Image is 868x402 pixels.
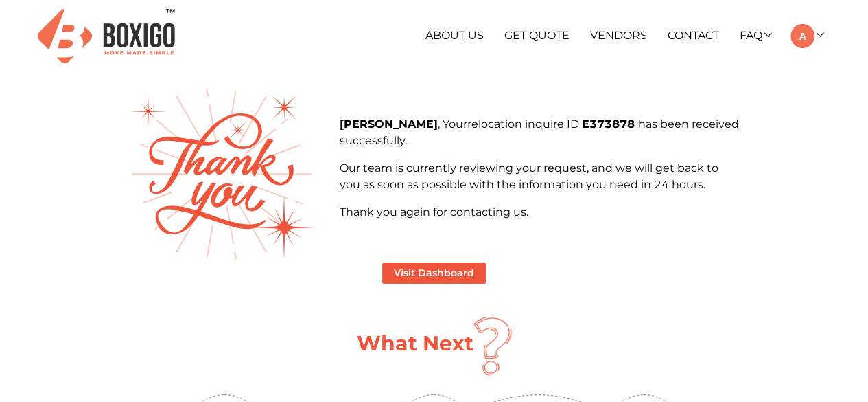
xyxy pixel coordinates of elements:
a: Contact [668,29,719,42]
a: About Us [425,29,484,42]
p: , Your inquire ID has been received successfully. [339,116,738,149]
b: [PERSON_NAME] [339,118,437,131]
p: Thank you again for contacting us. [339,204,738,221]
p: Our team is currently reviewing your request, and we will get back to you as soon as possible wit... [339,160,738,193]
img: thank-you [131,89,316,260]
button: Visit Dashboard [382,263,486,284]
img: Boxigo [38,9,175,63]
a: Vendors [590,29,647,42]
span: relocation [467,118,524,131]
h1: What Next [357,331,473,356]
img: question [473,317,512,376]
b: E373878 [581,118,637,131]
a: Get Quote [504,29,570,42]
a: FAQ [739,29,770,42]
